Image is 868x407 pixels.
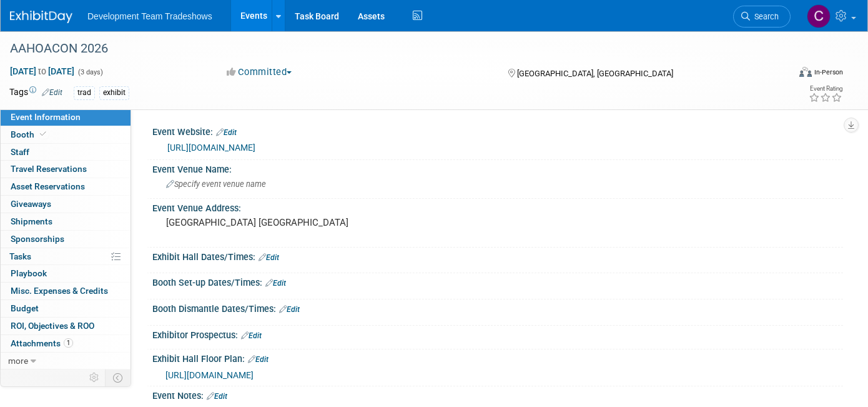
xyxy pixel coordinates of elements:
a: Travel Reservations [1,161,131,178]
div: Event Venue Name: [152,160,843,176]
img: Format-Inperson.png [799,67,812,77]
a: Shipments [1,213,131,230]
div: trad [74,86,95,99]
a: Event Information [1,109,131,126]
span: to [36,66,48,76]
span: Booth [11,129,49,139]
span: ROI, Objectives & ROO [11,321,94,331]
span: Tasks [9,251,31,261]
img: ExhibitDay [10,11,72,23]
span: Giveaways [11,199,51,209]
div: Exhibit Hall Dates/Times: [152,248,843,264]
span: Travel Reservations [11,164,87,174]
a: Edit [42,88,62,97]
div: Event Format [720,65,844,84]
span: Search [750,12,779,21]
span: Shipments [11,216,52,226]
a: Tasks [1,248,131,265]
div: exhibit [99,86,129,99]
div: Booth Dismantle Dates/Times: [152,299,843,316]
span: 1 [64,338,73,348]
div: In-Person [814,68,843,77]
pre: [GEOGRAPHIC_DATA] [GEOGRAPHIC_DATA] [166,217,427,228]
span: [DATE] [DATE] [9,66,75,77]
span: more [8,356,28,366]
span: Attachments [11,338,73,348]
a: Booth [1,126,131,143]
a: Attachments1 [1,335,131,352]
i: Booth reservation complete [40,131,46,138]
div: Exhibit Hall Floor Plan: [152,349,843,366]
a: Edit [248,355,269,364]
button: Committed [222,66,297,79]
a: Misc. Expenses & Credits [1,283,131,299]
span: [GEOGRAPHIC_DATA], [GEOGRAPHIC_DATA] [517,69,673,78]
a: more [1,353,131,369]
span: Budget [11,303,39,313]
a: Budget [1,300,131,317]
a: Edit [279,305,300,314]
span: Playbook [11,268,47,278]
span: Staff [11,147,29,157]
div: Event Rating [809,86,842,92]
a: [URL][DOMAIN_NAME] [165,370,254,380]
a: Staff [1,144,131,161]
div: Booth Set-up Dates/Times: [152,273,843,289]
span: (3 days) [77,68,103,76]
div: Event Venue Address: [152,199,843,214]
a: Search [733,6,791,28]
a: [URL][DOMAIN_NAME] [167,143,255,153]
a: Playbook [1,265,131,282]
span: Specify event venue name [166,179,266,189]
a: Edit [259,253,279,262]
div: AAHOACON 2026 [6,38,772,60]
span: Event Information [11,112,81,122]
a: Asset Reservations [1,178,131,195]
a: Edit [207,392,227,401]
div: Event Notes: [152,386,843,403]
td: Toggle Event Tabs [106,369,131,386]
div: Event Website: [152,123,843,139]
a: Giveaways [1,196,131,213]
td: Personalize Event Tab Strip [84,369,106,386]
span: Misc. Expenses & Credits [11,286,108,296]
div: Exhibitor Prospectus: [152,326,843,342]
a: Edit [216,128,237,137]
td: Tags [9,86,62,100]
span: Sponsorships [11,234,64,244]
a: Edit [241,331,262,340]
img: Courtney Perkins [807,4,831,28]
a: Sponsorships [1,231,131,248]
a: ROI, Objectives & ROO [1,318,131,334]
span: Asset Reservations [11,181,85,191]
span: Development Team Tradeshows [87,11,212,21]
a: Edit [265,279,286,288]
